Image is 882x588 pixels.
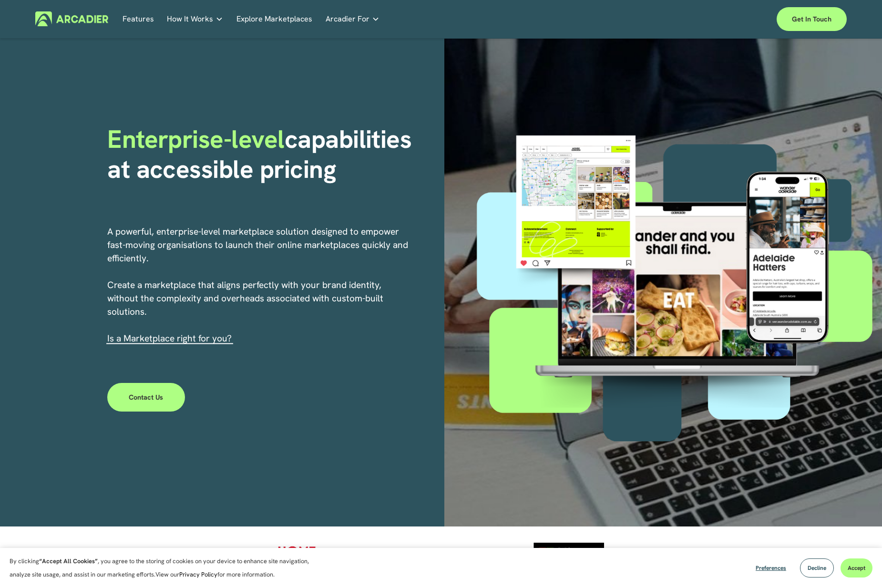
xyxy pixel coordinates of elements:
a: folder dropdown [326,11,379,26]
button: Accept [841,558,872,578]
a: Contact Us [107,383,185,412]
span: How It Works [167,12,213,26]
strong: “Accept All Cookies” [39,557,98,565]
a: folder dropdown [167,11,223,26]
button: Preferences [749,558,793,578]
span: Accept [848,564,865,572]
a: s a Marketplace right for you? [110,332,232,344]
span: Enterprise-level [107,123,285,155]
button: Decline [800,558,834,578]
p: By clicking , you agree to the storing of cookies on your device to enhance site navigation, anal... [10,555,319,581]
a: Explore Marketplaces [236,11,312,26]
strong: capabilities at accessible pricing [107,123,418,185]
img: Arcadier [35,11,108,26]
span: Preferences [756,564,786,572]
span: Arcadier For [326,12,369,26]
span: Decline [808,564,826,572]
a: Privacy Policy [179,570,217,578]
a: Features [123,11,154,26]
p: A powerful, enterprise-level marketplace solution designed to empower fast-moving organisations t... [107,225,410,345]
a: Get in touch [777,7,847,31]
span: I [107,332,232,344]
